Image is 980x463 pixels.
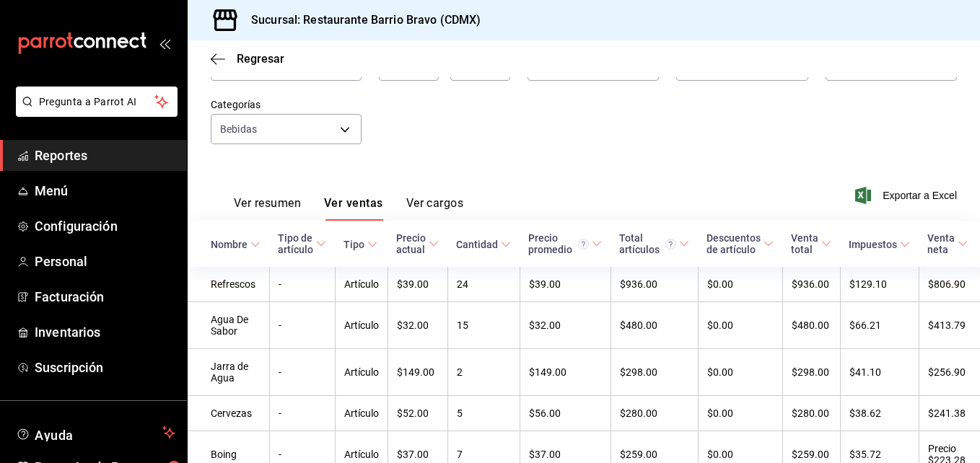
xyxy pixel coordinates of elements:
[388,267,447,302] td: $39.00
[619,232,689,255] span: Total artículos
[791,232,831,255] span: Venta total
[188,396,269,431] td: Cervezas
[35,360,103,375] font: Suscripción
[269,302,335,349] td: -
[234,196,301,211] font: Ver resumen
[35,219,118,234] font: Configuración
[611,396,698,431] td: $280.00
[698,396,782,431] td: $0.00
[35,183,69,198] font: Menú
[35,254,87,269] font: Personal
[520,349,611,396] td: $149.00
[234,196,463,221] div: Pestañas de navegación
[840,349,919,396] td: $41.10
[388,349,447,396] td: $149.00
[927,232,955,255] div: Venta neta
[611,267,698,302] td: $936.00
[211,239,261,250] span: Nombre
[35,148,87,163] font: Reportes
[456,239,511,250] span: Cantidad
[396,232,439,255] span: Precio actual
[335,349,388,396] td: Artículo
[706,232,774,255] span: Descuentos de artículo
[335,267,388,302] td: Artículo
[269,349,335,396] td: -
[35,325,100,340] font: Inventarios
[344,239,364,250] div: Tipo
[211,100,362,110] label: Categorías
[240,12,481,29] h3: Sucursal: Restaurante Barrio Bravo (CDMX)
[698,349,782,396] td: $0.00
[520,302,611,349] td: $32.00
[849,239,910,250] span: Impuestos
[188,267,269,302] td: Refrescos
[278,232,313,255] div: Tipo de artículo
[528,232,602,255] span: Precio promedio
[782,267,840,302] td: $936.00
[619,232,660,255] font: Total artículos
[211,52,284,66] button: Regresar
[388,396,447,431] td: $52.00
[35,424,157,441] span: Ayuda
[791,232,818,255] div: Venta total
[447,302,520,349] td: 15
[269,267,335,302] td: -
[237,52,284,66] span: Regresar
[782,396,840,431] td: $280.00
[840,267,919,302] td: $129.10
[447,396,520,431] td: 5
[406,196,464,221] button: Ver cargos
[278,232,326,255] span: Tipo de artículo
[39,94,155,110] span: Pregunta a Parrot AI
[10,105,178,120] a: Pregunta a Parrot AI
[611,349,698,396] td: $298.00
[188,349,269,396] td: Jarra de Agua
[335,302,388,349] td: Artículo
[520,396,611,431] td: $56.00
[698,267,782,302] td: $0.00
[520,267,611,302] td: $39.00
[16,87,178,117] button: Pregunta a Parrot AI
[269,396,335,431] td: -
[324,196,383,221] button: Ver ventas
[782,349,840,396] td: $298.00
[388,302,447,349] td: $32.00
[706,232,761,255] div: Descuentos de artículo
[698,302,782,349] td: $0.00
[611,302,698,349] td: $480.00
[35,289,104,304] font: Facturación
[220,122,257,136] span: Bebidas
[396,232,426,255] div: Precio actual
[188,302,269,349] td: Agua De Sabor
[840,302,919,349] td: $66.21
[528,232,572,255] font: Precio promedio
[344,239,377,250] span: Tipo
[782,302,840,349] td: $480.00
[456,239,498,250] div: Cantidad
[578,239,589,250] svg: Precio promedio = Total artículos / cantidad
[927,232,968,255] span: Venta neta
[858,187,957,204] button: Exportar a Excel
[883,190,957,201] font: Exportar a Excel
[849,239,897,250] div: Impuestos
[665,239,676,250] svg: El total de artículos considera cambios de precios en los artículos, así como costos adicionales ...
[335,396,388,431] td: Artículo
[447,349,520,396] td: 2
[447,267,520,302] td: 24
[159,38,170,49] button: open_drawer_menu
[211,239,248,250] div: Nombre
[840,396,919,431] td: $38.62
